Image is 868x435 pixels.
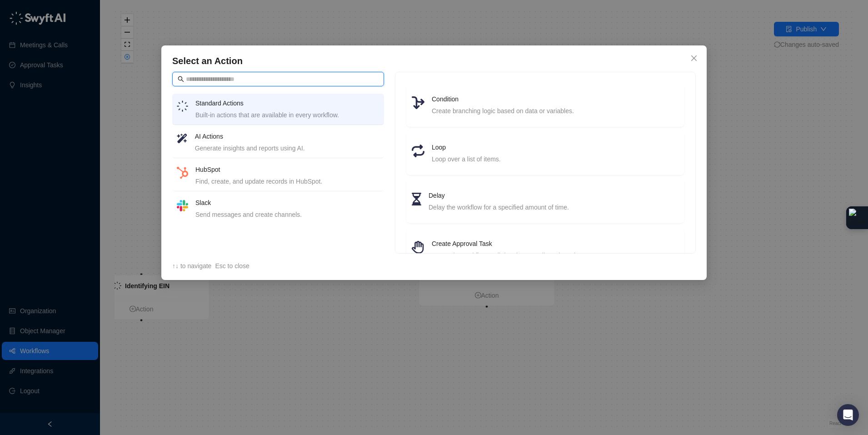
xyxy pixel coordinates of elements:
[432,154,679,164] div: Loop over a list of items.
[195,131,379,141] h4: AI Actions
[215,262,249,270] span: Esc to close
[837,404,859,426] div: Open Intercom Messenger
[195,98,379,108] h4: Standard Actions
[177,100,188,112] img: logo-small-inverted-DW8HDUn_.png
[432,142,679,152] h4: Loop
[195,210,379,220] div: Send messages and create channels.
[687,51,701,65] button: Close
[690,55,698,62] span: close
[432,106,679,116] div: Create branching logic based on data or variables.
[432,94,679,104] h4: Condition
[432,250,679,260] div: Pause the workflow until data is manually reviewed.
[177,200,188,211] img: slack-Cn3INd-T.png
[195,198,379,208] h4: Slack
[178,76,184,82] span: search
[195,110,379,120] div: Built-in actions that are available in every workflow.
[172,55,696,67] h4: Select an Action
[195,176,379,186] div: Find, create, and update records in HubSpot.
[195,143,379,153] div: Generate insights and reports using AI.
[432,239,679,249] h4: Create Approval Task
[429,190,679,200] h4: Delay
[849,209,865,227] img: Extension Icon
[172,262,211,270] span: ↑↓ to navigate
[177,167,188,179] img: hubspot-DkpyWjJb.png
[195,165,379,175] h4: HubSpot
[429,202,679,212] div: Delay the workflow for a specified amount of time.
